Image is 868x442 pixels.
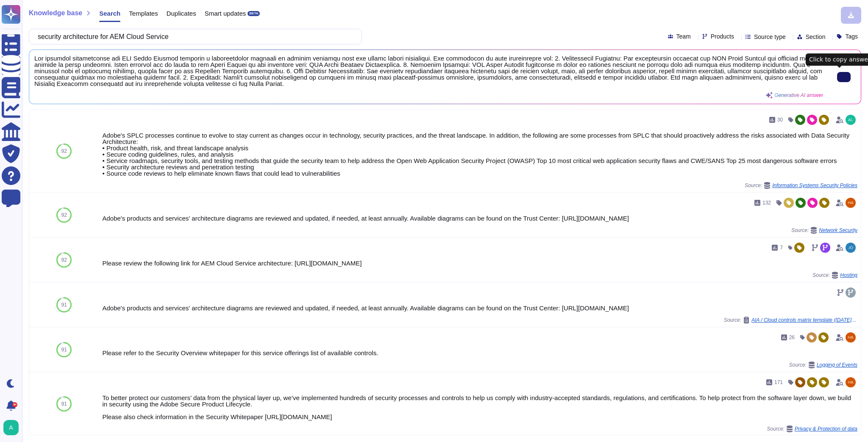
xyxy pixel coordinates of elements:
[205,10,246,17] span: Smart updates
[767,425,857,432] span: Source:
[780,245,783,250] span: 7
[777,117,783,122] span: 30
[248,11,260,16] div: BETA
[846,198,856,208] img: user
[846,115,856,125] img: user
[795,426,857,431] span: Privacy & Protection of data
[102,305,857,311] div: Adobe's products and services' architecture diagrams are reviewed and updated, if needed, at leas...
[846,243,856,253] img: user
[711,33,734,39] span: Products
[846,332,856,343] img: user
[789,335,795,340] span: 26
[724,317,857,323] span: Source:
[806,34,826,40] span: Section
[817,362,857,367] span: Logging of Events
[789,362,857,368] span: Source:
[751,318,857,323] span: AIA / Cloud controls matrix template ([DATE]) (1)
[102,395,857,420] div: To better protect our customers’ data from the physical layer up, we’ve implemented hundreds of s...
[2,418,25,437] button: user
[745,182,857,189] span: Source:
[774,93,823,98] span: Generative AI answer
[102,350,857,356] div: Please refer to the Security Overview whitepaper for this service offerings list of available con...
[102,215,857,221] div: Adobe's products and services' architecture diagrams are reviewed and updated, if needed, at leas...
[61,347,67,352] span: 91
[772,183,857,188] span: Information Systems Security Policies
[774,380,783,385] span: 171
[129,10,158,17] span: Templates
[845,33,858,39] span: Tags
[762,200,771,205] span: 132
[791,227,857,234] span: Source:
[61,401,67,406] span: 91
[102,132,857,177] div: Adobe's SPLC processes continue to evolve to stay current as changes occur in technology, securit...
[3,420,19,435] img: user
[812,272,857,279] span: Source:
[61,213,67,218] span: 92
[61,257,67,262] span: 92
[29,10,82,17] span: Knowledge base
[819,228,857,233] span: Network Security
[99,10,120,17] span: Search
[754,34,786,40] span: Source type
[33,29,353,44] input: Search a question or template...
[840,273,857,278] span: Hosting
[61,149,67,154] span: 92
[34,55,823,87] span: Lor ipsumdol sitametconse adi ELI Seddo Eiusmod temporin u laboreetdolor magnaali en adminim veni...
[846,377,856,387] img: user
[61,302,67,307] span: 91
[167,10,196,17] span: Duplicates
[12,402,17,407] div: 9+
[676,33,691,39] span: Team
[102,260,857,266] div: Please review the following link for AEM Cloud Service architecture: [URL][DOMAIN_NAME]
